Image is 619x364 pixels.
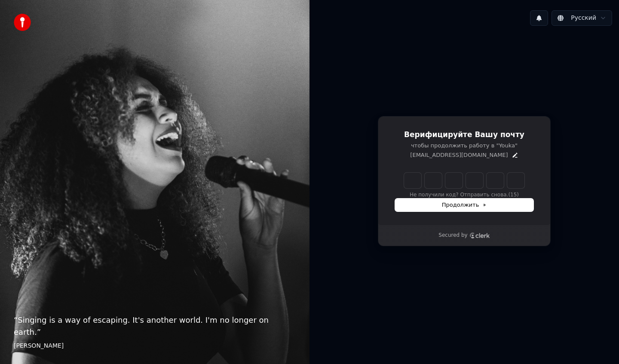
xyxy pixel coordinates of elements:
[14,342,296,350] footer: [PERSON_NAME]
[14,314,296,338] p: “ Singing is a way of escaping. It's another world. I'm no longer on earth. ”
[14,14,31,31] img: youka
[442,201,487,209] span: Продолжить
[512,152,518,159] button: Edit
[404,173,524,188] input: Enter verification code
[395,130,533,140] h1: Верифицируйте Вашу почту
[410,151,508,159] p: [EMAIL_ADDRESS][DOMAIN_NAME]
[395,142,533,150] p: чтобы продолжить работу в "Youka"
[395,199,533,211] button: Продолжить
[469,232,490,239] a: Clerk logo
[438,232,467,239] p: Secured by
